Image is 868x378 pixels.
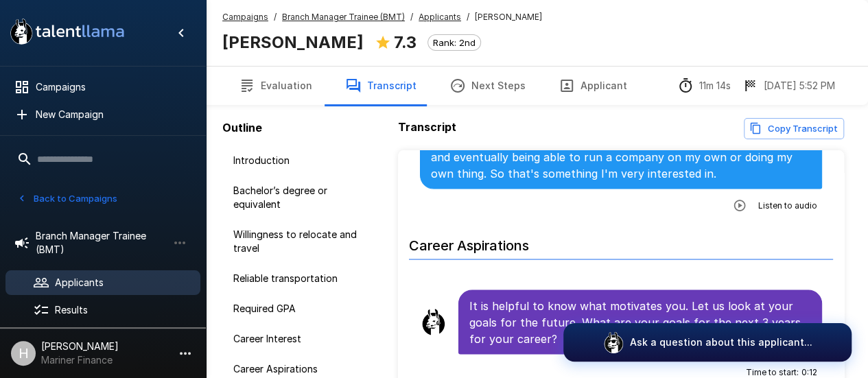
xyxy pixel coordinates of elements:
[419,12,461,22] u: Applicants
[222,327,382,351] div: Career Interest
[222,148,382,173] div: Introduction
[542,67,644,105] button: Applicant
[282,12,405,22] u: Branch Manager Trainee (BMT)
[394,32,417,52] b: 7.3
[329,67,433,105] button: Transcript
[222,32,364,52] b: [PERSON_NAME]
[699,79,731,93] p: 11m 14s
[744,118,844,139] button: Copy transcript
[398,120,456,134] b: Transcript
[222,67,329,105] button: Evaluation
[222,296,382,321] div: Required GPA
[467,10,469,24] span: /
[222,222,382,261] div: Willingness to relocate and travel
[475,10,542,24] span: [PERSON_NAME]
[677,78,731,94] div: The time between starting and completing the interview
[420,308,447,335] img: llama_clean.png
[758,198,817,212] span: Listen to audio
[233,272,371,285] span: Reliable transportation
[233,228,371,255] span: Willingness to relocate and travel
[409,223,833,259] h6: Career Aspirations
[222,178,382,217] div: Bachelor’s degree or equivalent
[274,10,277,24] span: /
[410,10,413,24] span: /
[469,297,811,346] p: It is helpful to know what motivates you. Let us look at your goals for the future. What are your...
[233,184,371,211] span: Bachelor’s degree or equivalent
[233,362,371,376] span: Career Aspirations
[764,79,835,93] p: [DATE] 5:52 PM
[233,332,371,346] span: Career Interest
[233,154,371,167] span: Introduction
[602,331,624,353] img: logo_glasses@2x.png
[222,266,382,291] div: Reliable transportation
[222,121,262,134] b: Outline
[630,335,812,349] p: Ask a question about this applicant...
[428,37,480,48] span: Rank: 2nd
[433,67,542,105] button: Next Steps
[563,323,852,362] button: Ask a question about this applicant...
[233,302,371,316] span: Required GPA
[222,12,268,22] u: Campaigns
[742,78,835,94] div: The date and time when the interview was completed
